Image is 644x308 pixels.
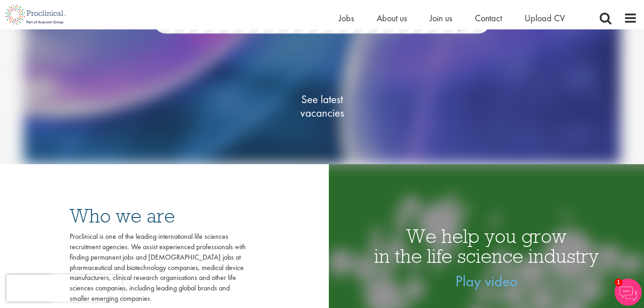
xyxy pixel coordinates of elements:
span: See latest vacancies [277,92,367,119]
span: 1 [615,279,622,286]
h3: Who we are [70,206,246,226]
a: About us [377,12,407,24]
a: Join us [430,12,452,24]
h1: We help you grow in the life science industry [329,226,644,266]
a: Upload CV [525,12,565,24]
div: Proclinical is one of the leading international life sciences recruitment agencies. We assist exp... [70,232,246,304]
a: See latestvacancies [277,56,367,156]
img: Chatbot [615,279,642,306]
a: Jobs [339,12,354,24]
iframe: reCAPTCHA [6,275,122,302]
a: Contact [475,12,502,24]
a: Play video [455,271,518,291]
